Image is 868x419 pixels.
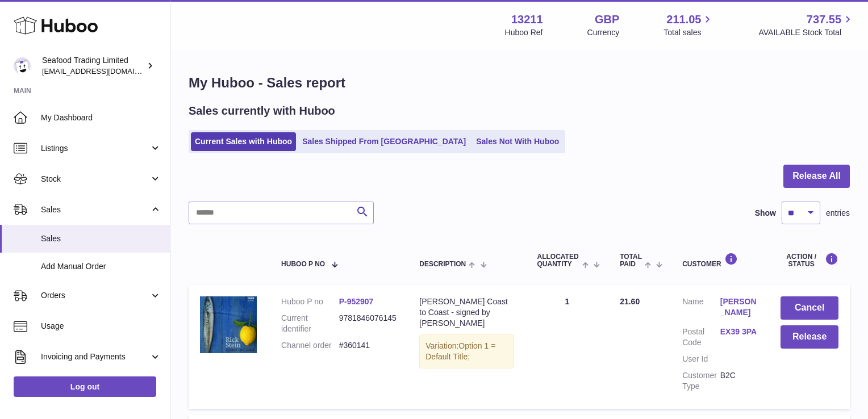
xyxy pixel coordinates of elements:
[419,334,514,368] div: Variation:
[595,12,619,27] strong: GBP
[298,132,470,151] a: Sales Shipped From [GEOGRAPHIC_DATA]
[525,285,608,408] td: 1
[720,370,758,392] dd: B2C
[666,12,701,27] span: 211.05
[41,112,161,123] span: My Dashboard
[419,261,466,268] span: Description
[281,296,339,307] dt: Huboo P no
[42,66,167,76] span: [EMAIL_ADDRESS][DOMAIN_NAME]
[472,132,563,151] a: Sales Not With Huboo
[537,253,579,268] span: ALLOCATED Quantity
[720,296,758,318] a: [PERSON_NAME]
[339,340,397,351] dd: #360141
[281,340,339,351] dt: Channel order
[41,174,149,185] span: Stock
[505,27,543,38] div: Huboo Ref
[682,253,758,268] div: Customer
[682,326,720,348] dt: Postal Code
[663,27,714,38] span: Total sales
[682,354,720,364] dt: User Id
[339,297,374,306] a: P-952907
[41,204,149,215] span: Sales
[14,376,156,397] a: Log out
[41,321,161,332] span: Usage
[191,132,296,151] a: Current Sales with Huboo
[758,27,854,38] span: AVAILABLE Stock Total
[783,165,850,188] button: Release All
[807,12,841,27] span: 737.55
[41,143,149,154] span: Listings
[189,74,850,92] h1: My Huboo - Sales report
[663,12,714,38] a: 211.05 Total sales
[781,253,838,268] div: Action / Status
[620,297,640,306] span: 21.60
[419,296,514,329] div: [PERSON_NAME] Coast to Coast - signed by [PERSON_NAME]
[42,55,144,77] div: Seafood Trading Limited
[620,253,642,268] span: Total paid
[281,261,325,268] span: Huboo P no
[189,103,335,119] h2: Sales currently with Huboo
[826,208,850,219] span: entries
[587,27,620,38] div: Currency
[41,290,149,301] span: Orders
[41,261,161,272] span: Add Manual Order
[339,313,397,334] dd: 9781846076145
[682,296,720,321] dt: Name
[720,326,758,337] a: EX39 3PA
[200,296,257,353] img: 11.CoasttoCoastbig.jpg
[781,325,838,349] button: Release
[281,313,339,334] dt: Current identifier
[758,12,854,38] a: 737.55 AVAILABLE Stock Total
[781,296,838,320] button: Cancel
[511,12,543,27] strong: 13211
[682,370,720,392] dt: Customer Type
[41,351,149,362] span: Invoicing and Payments
[41,233,161,244] span: Sales
[755,208,776,219] label: Show
[425,341,495,361] span: Option 1 = Default Title;
[14,57,31,74] img: online@rickstein.com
